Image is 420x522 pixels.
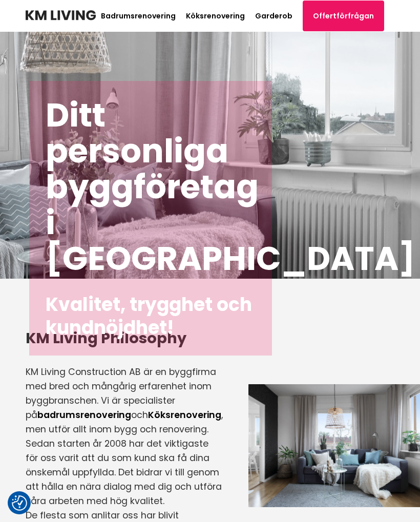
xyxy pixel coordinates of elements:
[46,97,256,277] h1: Ditt personliga byggföretag i [GEOGRAPHIC_DATA]
[26,328,223,348] h3: KM Living Philosophy
[12,495,27,511] img: Revisit consent button
[101,11,176,21] a: Badrumsrenovering
[303,1,384,31] a: Offertförfrågan
[37,409,131,421] a: badrumsrenovering
[46,293,256,339] h2: Kvalitet, trygghet och kundnöjdhet!
[26,436,223,508] p: Sedan starten år 2008 har det viktigaste för oss varit att du som kund ska få dina önskemål uppfy...
[255,11,292,21] a: Garderob
[26,10,96,20] img: KM Living
[186,11,245,21] a: Köksrenovering
[12,495,27,511] button: Samtyckesinställningar
[26,365,223,436] p: KM Living Construction AB är en byggfirma med bred och mångårig erfarenhet inom byggbranschen. Vi...
[148,409,221,421] a: Köksrenovering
